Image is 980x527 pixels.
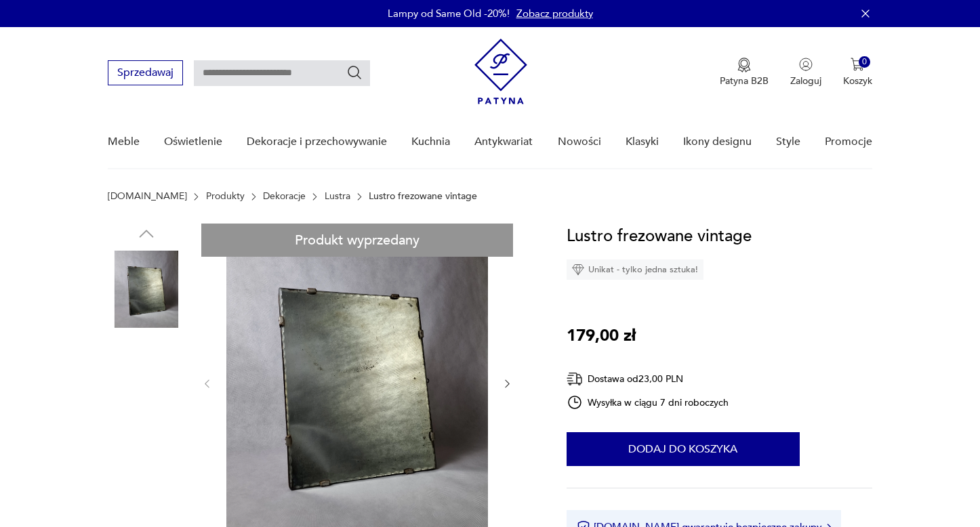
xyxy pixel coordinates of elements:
[567,259,703,280] div: Unikat - tylko jedna sztuka!
[108,337,185,415] img: Zdjęcie produktu Lustro frezowane vintage
[201,224,513,257] div: Produkt wyprzedany
[790,58,821,87] button: Zaloguj
[388,7,510,20] p: Lampy od Same Old -20%!
[683,116,752,168] a: Ikony designu
[558,116,601,168] a: Nowości
[108,251,185,328] img: Zdjęcie produktu Lustro frezowane vintage
[567,224,752,249] h1: Lustro frezowane vintage
[567,432,800,466] button: Dodaj do koszyka
[799,58,813,71] img: Ikonka użytkownika
[346,64,363,81] button: Szukaj
[626,116,659,168] a: Klasyki
[737,58,751,72] img: Ikona medalu
[720,58,769,87] a: Ikona medaluPatyna B2B
[572,263,584,276] img: Ikona diamentu
[825,116,872,168] a: Promocje
[843,58,872,87] button: 0Koszyk
[567,371,583,387] img: Ikona dostawy
[108,116,140,168] a: Meble
[859,56,870,68] div: 0
[843,75,872,87] p: Koszyk
[108,60,183,85] button: Sprzedawaj
[720,75,769,87] p: Patyna B2B
[567,394,729,410] div: Wysyłka w ciągu 7 dni roboczych
[851,58,864,71] img: Ikona koszyka
[263,191,306,202] a: Dekoracje
[325,191,350,202] a: Lustra
[516,7,593,20] a: Zobacz produkty
[776,116,800,168] a: Style
[474,39,527,104] img: Patyna - sklep z meblami i dekoracjami vintage
[164,116,222,168] a: Oświetlenie
[567,371,729,387] div: Dostawa od 23,00 PLN
[247,116,387,168] a: Dekoracje i przechowywanie
[369,191,477,202] p: Lustro frezowane vintage
[474,116,533,168] a: Antykwariat
[790,75,821,87] p: Zaloguj
[206,191,245,202] a: Produkty
[411,116,450,168] a: Kuchnia
[108,69,183,79] a: Sprzedawaj
[567,323,636,349] p: 179,00 zł
[108,423,185,501] img: Zdjęcie produktu Lustro frezowane vintage
[720,58,769,87] button: Patyna B2B
[108,191,187,202] a: [DOMAIN_NAME]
